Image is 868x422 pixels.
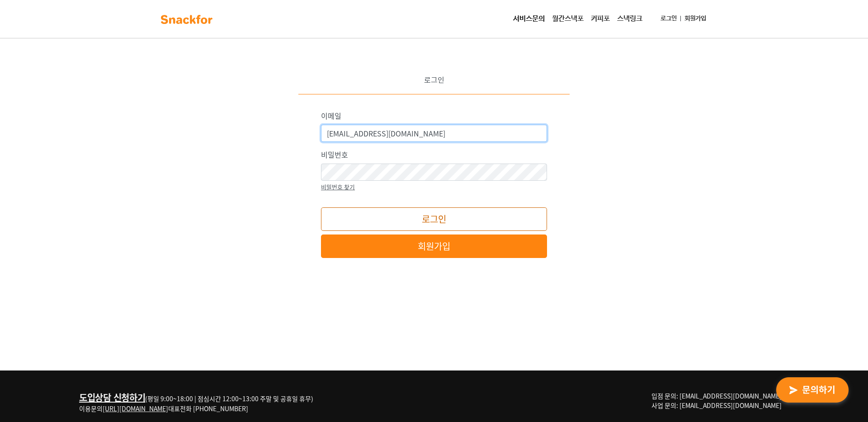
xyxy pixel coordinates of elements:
a: 회원가입 [681,10,710,27]
a: 설정 [117,286,174,309]
a: 서비스문의 [509,10,548,28]
a: 월간스낵포 [548,10,587,28]
label: 이메일 [321,110,341,121]
a: 도입상담 신청하기 [79,391,145,404]
a: 비밀번호 찾기 [321,181,355,192]
img: background-main-color.svg [158,12,215,27]
small: 비밀번호 찾기 [321,183,355,191]
a: 회원가입 [321,234,547,258]
button: 로그인 [321,207,547,231]
a: 홈 [3,286,60,309]
a: 커피포 [587,10,613,28]
a: 로그인 [657,10,680,27]
a: 스낵링크 [613,10,646,28]
span: 홈 [28,300,34,307]
div: 로그인 [298,74,570,94]
span: 설정 [140,300,151,307]
span: 대화 [83,300,94,308]
span: 입점 문의: [EMAIL_ADDRESS][DOMAIN_NAME] 사업 문의: [EMAIL_ADDRESS][DOMAIN_NAME] [651,391,782,410]
label: 비밀번호 [321,149,348,160]
input: 이메일 [321,125,547,142]
a: [URL][DOMAIN_NAME] [103,404,168,413]
div: (평일 9:00~18:00 | 점심시간 12:00~13:00 주말 및 공휴일 휴무) 이용문의 대표전화 [PHONE_NUMBER] [79,391,316,413]
a: 대화 [60,286,117,309]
